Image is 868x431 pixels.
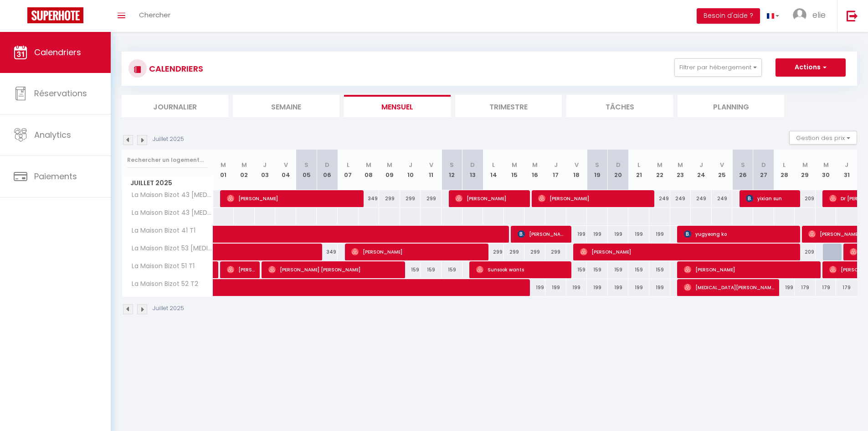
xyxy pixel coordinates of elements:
[442,150,462,190] th: 12
[470,161,475,169] abbr: D
[691,190,712,207] div: 249
[359,190,380,207] div: 349
[816,279,837,296] div: 179
[532,161,538,169] abbr: M
[732,150,753,190] th: 26
[344,95,451,117] li: Mensuel
[566,150,587,190] th: 18
[400,261,421,278] div: 159
[697,8,760,24] button: Besoin d'aide ?
[421,150,442,190] th: 11
[628,279,649,296] div: 199
[587,279,608,296] div: 199
[795,150,816,190] th: 29
[400,150,421,190] th: 10
[504,150,525,190] th: 15
[595,161,599,169] abbr: S
[608,279,629,296] div: 199
[783,161,786,169] abbr: L
[123,208,215,218] span: La Maison Bizot 43 [MEDICAL_DATA]
[649,150,670,190] th: 22
[836,279,857,296] div: 179
[455,95,562,117] li: Trimestre
[691,150,712,190] th: 24
[587,150,608,190] th: 19
[263,161,267,169] abbr: J
[325,161,329,169] abbr: D
[545,150,566,190] th: 17
[147,58,203,79] h3: CALENDRIERS
[538,190,650,207] span: [PERSON_NAME]
[351,243,484,260] span: [PERSON_NAME]
[139,10,170,20] span: Chercher
[823,161,829,169] abbr: M
[847,10,858,21] img: logout
[608,226,629,243] div: 199
[123,226,198,236] span: La Maison Bizot 41 T1
[699,161,703,169] abbr: J
[512,161,517,169] abbr: M
[492,161,495,169] abbr: L
[741,161,745,169] abbr: S
[123,261,197,271] span: La Maison Bizot 51 T1
[421,190,442,207] div: 299
[524,244,545,260] div: 299
[566,279,587,296] div: 199
[684,261,817,278] span: [PERSON_NAME]
[153,304,184,313] p: Juillet 2025
[296,150,317,190] th: 05
[338,150,359,190] th: 07
[795,279,816,296] div: 179
[227,190,360,207] span: [PERSON_NAME]
[213,150,234,190] th: 01
[34,88,87,99] span: Réservations
[575,161,579,169] abbr: V
[566,261,587,278] div: 159
[608,150,629,190] th: 20
[545,244,566,260] div: 299
[649,279,670,296] div: 199
[234,150,255,190] th: 02
[34,129,71,140] span: Analytics
[774,150,795,190] th: 28
[649,261,670,278] div: 159
[812,9,826,21] span: elie
[587,261,608,278] div: 159
[317,150,338,190] th: 06
[275,150,296,190] th: 04
[628,226,649,243] div: 199
[476,261,567,278] span: Sunsook wants
[483,150,504,190] th: 14
[524,150,545,190] th: 16
[455,190,525,207] span: [PERSON_NAME]
[657,161,663,169] abbr: M
[123,190,215,200] span: La Maison Bizot 43 [MEDICAL_DATA]
[442,261,462,278] div: 159
[776,58,846,77] button: Actions
[127,152,208,168] input: Rechercher un logement...
[366,161,371,169] abbr: M
[845,161,848,169] abbr: J
[712,190,733,207] div: 249
[27,7,83,23] img: Super Booking
[233,95,339,117] li: Semaine
[670,190,691,207] div: 249
[616,161,621,169] abbr: D
[504,244,525,260] div: 299
[123,244,215,254] span: La Maison Bizot 53 [MEDICAL_DATA]
[241,161,247,169] abbr: M
[227,261,255,278] span: [PERSON_NAME]
[795,244,816,260] div: 209
[649,190,670,207] div: 249
[580,243,796,260] span: [PERSON_NAME]
[628,150,649,190] th: 21
[554,161,558,169] abbr: J
[670,150,691,190] th: 23
[304,161,308,169] abbr: S
[802,161,808,169] abbr: M
[793,8,806,22] img: ...
[836,150,857,190] th: 31
[34,171,77,182] span: Paiements
[674,58,762,77] button: Filtrer par hébergement
[400,190,421,207] div: 299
